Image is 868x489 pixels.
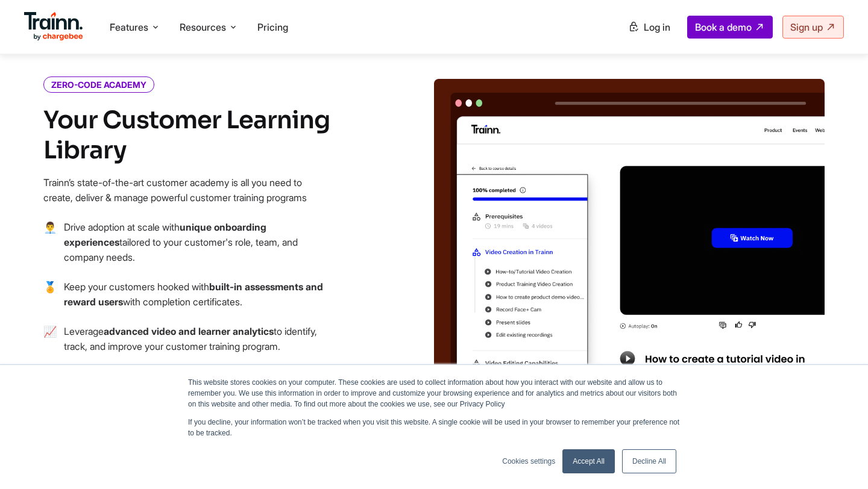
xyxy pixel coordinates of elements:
b: built-in assessments and reward users [64,281,323,308]
a: Log in [621,16,678,38]
p: Keep your customers hooked with with completion certificates. [64,279,333,310]
h4: Your Customer Learning Library [43,105,333,166]
img: Trainn Logo [24,12,83,41]
i: ZERO-CODE ACADEMY [43,76,154,93]
p: Drive adoption at scale with tailored to your customer's role, team, and company needs. [64,220,333,265]
b: unique onboarding experiences [64,221,266,248]
p: Leverage to identify, track, and improve your customer training program. [64,324,333,354]
span: → [43,324,57,369]
a: Accept All [562,449,615,473]
a: Book a demo [687,16,773,39]
img: video creation | saas learning management system [434,79,825,449]
p: Trainn’s state-of-the-art customer academy is all you need to create, deliver & manage powerful c... [43,175,333,205]
a: Cookies settings [502,456,555,467]
span: Sign up [790,21,823,33]
p: This website stores cookies on your computer. These cookies are used to collect information about... [188,377,680,410]
span: Book a demo [695,21,752,33]
span: → [43,279,57,324]
span: Features [110,20,148,34]
a: Pricing [257,21,288,33]
b: advanced video and learner analytics [104,325,274,337]
a: Decline All [622,449,676,473]
p: If you decline, your information won’t be tracked when you visit this website. A single cookie wi... [188,417,680,438]
span: Log in [644,21,670,33]
span: Resources [180,20,226,34]
a: Sign up [782,16,844,39]
span: → [43,220,57,279]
